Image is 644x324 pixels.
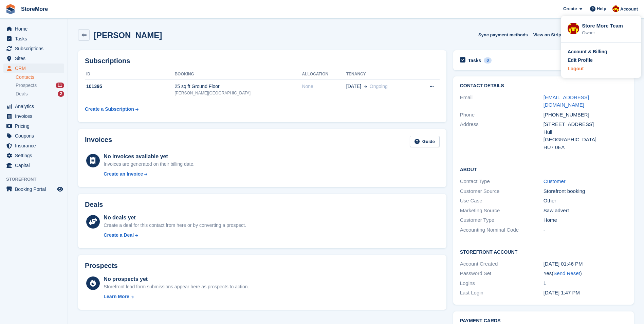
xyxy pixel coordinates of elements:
a: Create a Deal [104,232,246,239]
div: [GEOGRAPHIC_DATA] [544,136,627,144]
div: Create a deal for this contact from here or by converting a prospect. [104,222,246,229]
div: Storefront lead form submissions appear here as prospects to action. [104,283,249,290]
div: No deals yet [104,214,246,222]
a: menu [3,151,64,160]
div: Logins [460,280,544,287]
h2: Invoices [85,136,112,147]
div: Home [544,216,627,224]
div: Account Created [460,260,544,268]
div: Marketing Source [460,207,544,215]
span: Tasks [15,34,56,43]
a: Guide [410,136,440,147]
div: Edit Profile [568,57,593,64]
div: Hull [544,128,627,136]
a: Logout [568,65,634,72]
h2: Prospects [85,262,118,270]
div: 2 [58,91,64,97]
div: Email [460,94,544,109]
a: menu [3,64,64,73]
a: Prospects 11 [16,82,64,89]
a: Edit Profile [568,57,634,64]
a: Send Reset [553,270,580,276]
a: menu [3,161,64,170]
div: Address [460,121,544,151]
span: CRM [15,64,56,73]
span: Capital [15,161,56,170]
th: Booking [174,69,302,80]
div: Use Case [460,197,544,205]
div: Contact Type [460,178,544,185]
span: Settings [15,151,56,160]
span: Insurance [15,141,56,150]
a: Create an Invoice [104,170,195,178]
span: Pricing [15,121,56,131]
span: Prospects [16,82,37,89]
a: [EMAIL_ADDRESS][DOMAIN_NAME] [544,94,589,108]
a: StoreMore [18,3,51,15]
span: ( ) [552,270,582,276]
a: View on Stripe [531,29,572,40]
a: menu [3,184,64,194]
a: menu [3,34,64,43]
div: HU7 0EA [544,144,627,151]
a: Customer [544,178,566,184]
div: Learn More [104,293,129,300]
th: Allocation [302,69,346,80]
a: menu [3,54,64,63]
div: No invoices available yet [104,152,195,161]
span: Analytics [15,102,56,111]
img: stora-icon-8386f47178a22dfd0bd8f6a31ec36ba5ce8667c1dd55bd0f319d3a0aa187defe.svg [5,4,16,14]
div: Create a Deal [104,232,134,239]
span: Home [15,24,56,34]
div: Invoices are generated on their billing date. [104,161,195,168]
th: ID [85,69,174,80]
div: [STREET_ADDRESS] [544,121,627,128]
a: Create a Subscription [85,103,139,115]
span: Sites [15,54,56,63]
a: menu [3,121,64,131]
div: Create a Subscription [85,106,134,113]
div: 101395 [85,83,174,90]
span: Subscriptions [15,44,56,53]
div: 1 [544,280,627,287]
img: Store More Team [612,5,619,12]
div: 11 [56,83,64,88]
a: Contacts [16,74,64,80]
div: Customer Type [460,216,544,224]
span: Deals [16,91,28,97]
div: None [302,83,346,90]
h2: Contact Details [460,83,627,89]
a: menu [3,141,64,150]
div: [PHONE_NUMBER] [544,111,627,119]
span: Account [620,6,638,13]
h2: Storefront Account [460,248,627,255]
div: [DATE] 01:46 PM [544,260,627,268]
div: Phone [460,111,544,119]
span: View on Stripe [533,32,564,38]
div: Storefront booking [544,187,627,195]
div: Yes [544,270,627,277]
a: Account & Billing [568,48,634,55]
div: Last Login [460,289,544,297]
div: Owner [582,30,634,36]
div: 25 sq ft Ground Floor [174,83,302,90]
h2: Subscriptions [85,57,440,65]
div: Password Set [460,270,544,277]
div: Account & Billing [568,48,607,55]
div: Store More Team [582,22,634,28]
span: Storefront [6,176,68,183]
time: 2025-08-13 12:47:45 UTC [544,290,580,295]
span: Booking Portal [15,184,56,194]
th: Tenancy [346,69,416,80]
a: menu [3,102,64,111]
div: Logout [568,65,584,72]
a: Learn More [104,293,249,300]
div: 0 [484,57,492,64]
h2: Payment cards [460,318,627,324]
button: Sync payment methods [478,29,528,40]
div: No prospects yet [104,275,249,283]
span: Create [563,5,577,12]
span: [DATE] [346,83,361,90]
span: Invoices [15,111,56,121]
h2: Tasks [468,57,481,64]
